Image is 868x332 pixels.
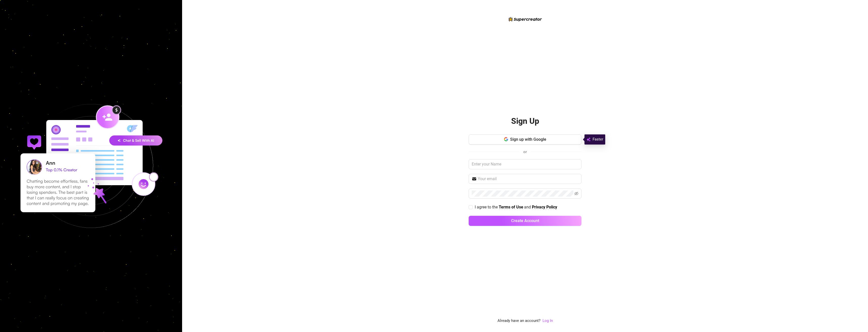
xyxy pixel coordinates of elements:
input: Your email [478,176,578,182]
h2: Sign Up [511,116,539,126]
a: Privacy Policy [532,205,557,210]
span: I agree to the [475,205,499,209]
button: Create Account [469,216,581,226]
img: svg%3e [587,136,591,143]
button: Sign up with Google [469,134,581,145]
strong: Privacy Policy [532,205,557,209]
img: logo-BBDzfeDw.svg [508,17,542,21]
a: Terms of Use [499,205,523,210]
span: Sign up with Google [510,137,546,142]
span: and [524,205,532,209]
input: Enter your Name [469,159,581,169]
a: Log In [542,318,553,324]
strong: Terms of Use [499,205,523,209]
a: Log In [542,318,553,323]
span: eye-invisible [574,192,578,196]
img: signup-background-D0MIrEPF.svg [4,79,179,253]
span: Create Account [511,218,539,223]
span: or [523,150,527,154]
span: Already have an account? [497,318,540,324]
span: Faster [593,136,603,143]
